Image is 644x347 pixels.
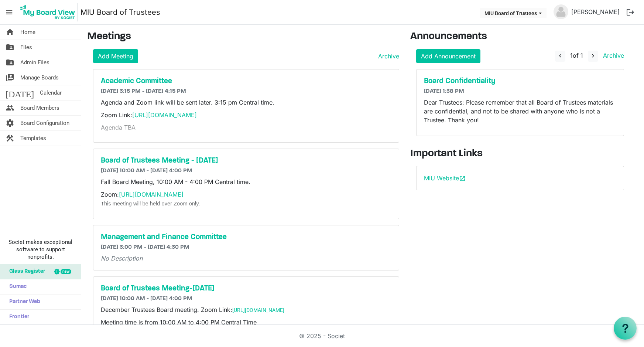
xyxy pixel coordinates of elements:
[101,167,391,174] h6: [DATE] 10:00 AM - [DATE] 4:00 PM
[557,52,563,59] span: navigate_before
[600,52,624,59] a: Archive
[554,4,568,19] img: no-profile-picture.svg
[3,238,78,261] span: Societ makes exceptional software to support nonprofits.
[18,3,80,21] a: My Board View Logo
[480,8,547,18] button: MIU Board of Trustees dropdownbutton
[20,40,32,55] span: Files
[119,191,184,198] a: [URL][DOMAIN_NAME]
[6,279,27,294] span: Sumac
[93,49,138,63] a: Add Meeting
[6,310,29,324] span: Frontier
[6,25,14,40] span: home
[459,175,466,182] span: open_in_new
[299,332,345,340] a: © 2025 - Societ
[590,52,596,59] span: navigate_next
[416,49,480,63] a: Add Announcement
[410,148,630,160] h3: Important Links
[101,111,197,119] span: Zoom Link:
[18,3,78,21] img: My Board View Logo
[6,295,40,309] span: Partner Web
[40,85,62,100] span: Calendar
[101,201,200,207] span: This meeting will be held over Zoom only.
[424,174,466,182] a: MIU Websiteopen_in_new
[132,111,197,119] a: [URL][DOMAIN_NAME]
[101,88,391,95] h6: [DATE] 3:15 PM - [DATE] 4:15 PM
[6,116,14,130] span: settings
[6,55,14,70] span: folder_shared
[570,52,583,59] span: of 1
[6,101,14,115] span: people
[20,116,69,130] span: Board Configuration
[101,190,391,208] p: Zoom:
[101,177,391,186] p: Fall Board Meeting, 10:00 AM - 4:00 PM Central time.
[101,124,136,131] span: Agenda TBA
[80,5,160,20] a: MIU Board of Trustees
[588,51,598,62] button: navigate_next
[20,55,49,70] span: Admin Files
[6,70,14,85] span: switch_account
[568,4,623,19] a: [PERSON_NAME]
[101,295,391,302] h6: [DATE] 10:00 AM - [DATE] 4:00 PM
[101,305,391,314] p: December Trustees Board meeting. Zoom Link:
[375,52,399,61] a: Archive
[6,131,14,146] span: construction
[623,4,638,20] button: logout
[232,307,284,313] a: [URL][DOMAIN_NAME]
[101,244,391,251] h6: [DATE] 3:00 PM - [DATE] 4:30 PM
[20,25,35,40] span: Home
[6,40,14,55] span: folder_shared
[424,98,616,125] p: Dear Trustees: Please remember that all Board of Trustees materials are confidential, and not to ...
[101,319,257,326] span: Meeting time is from 10:00 AM to 4:00 PM Central Time
[61,269,71,274] div: new
[570,52,573,59] span: 1
[87,31,399,43] h3: Meetings
[20,101,59,115] span: Board Members
[555,51,565,62] button: navigate_before
[20,131,46,146] span: Templates
[101,98,391,107] p: Agenda and Zoom link will be sent later. 3:15 pm Central time.
[410,31,630,43] h3: Announcements
[2,5,16,19] span: menu
[424,88,464,94] span: [DATE] 1:38 PM
[101,284,391,293] a: Board of Trustees Meeting-[DATE]
[6,264,45,279] span: Glass Register
[6,85,34,100] span: [DATE]
[101,233,391,242] a: Management and Finance Committee
[101,156,391,165] a: Board of Trustees Meeting - [DATE]
[101,77,391,86] a: Academic Committee
[424,77,616,86] a: Board Confidentiality
[20,70,59,85] span: Manage Boards
[101,254,391,263] p: No Description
